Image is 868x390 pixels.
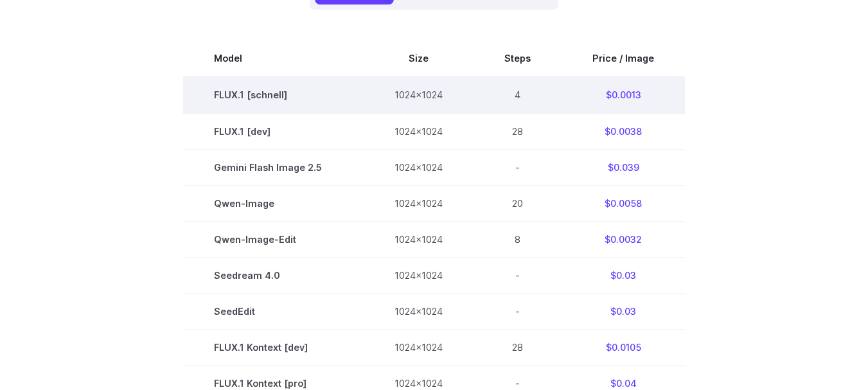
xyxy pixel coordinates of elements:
td: 1024x1024 [364,113,474,149]
td: Qwen-Image-Edit [183,221,364,257]
th: Steps [474,40,562,76]
td: $0.039 [562,149,685,185]
td: 1024x1024 [364,293,474,329]
td: $0.0038 [562,113,685,149]
td: - [474,257,562,293]
td: SeedEdit [183,293,364,329]
td: 20 [474,185,562,221]
td: 28 [474,113,562,149]
td: 1024x1024 [364,221,474,257]
td: 1024x1024 [364,149,474,185]
td: FLUX.1 [schnell] [183,76,364,113]
td: 1024x1024 [364,185,474,221]
td: 1024x1024 [364,329,474,365]
td: 1024x1024 [364,76,474,113]
th: Size [364,40,474,76]
td: 28 [474,329,562,365]
td: 1024x1024 [364,257,474,293]
td: Qwen-Image [183,185,364,221]
td: $0.0058 [562,185,685,221]
td: $0.03 [562,257,685,293]
td: FLUX.1 [dev] [183,113,364,149]
td: $0.0105 [562,329,685,365]
td: $0.03 [562,293,685,329]
span: Gemini Flash Image 2.5 [214,160,333,175]
td: - [474,293,562,329]
td: 4 [474,76,562,113]
td: $0.0032 [562,221,685,257]
td: FLUX.1 Kontext [dev] [183,329,364,365]
td: 8 [474,221,562,257]
td: Seedream 4.0 [183,257,364,293]
td: $0.0013 [562,76,685,113]
th: Price / Image [562,40,685,76]
td: - [474,149,562,185]
th: Model [183,40,364,76]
